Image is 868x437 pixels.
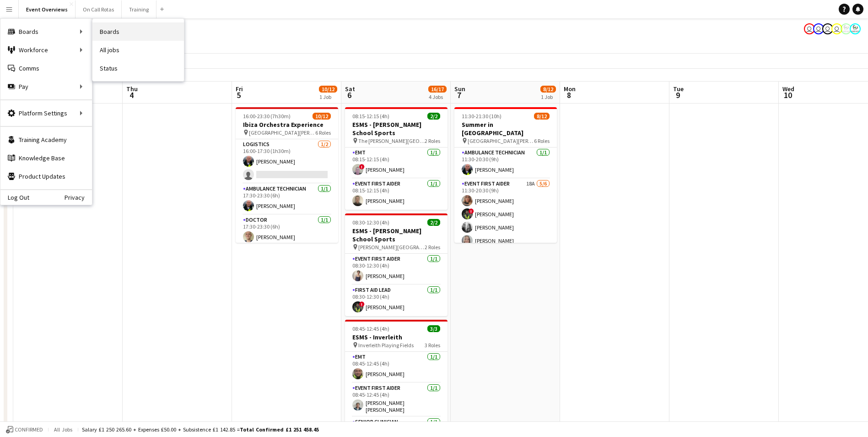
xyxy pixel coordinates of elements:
[345,333,447,341] h3: ESMS - Inverleith
[319,93,337,100] div: 1 Job
[15,426,43,433] span: Confirmed
[344,90,355,100] span: 6
[540,86,556,93] span: 8/12
[52,426,74,433] span: All jobs
[781,90,794,100] span: 10
[429,93,446,100] div: 4 Jobs
[236,120,338,129] h3: Ibiza Orchestra Experience
[358,137,425,144] span: The [PERSON_NAME][GEOGRAPHIC_DATA]
[0,131,92,149] a: Training Academy
[454,120,557,137] h3: Summer in [GEOGRAPHIC_DATA]
[534,137,550,144] span: 6 Roles
[453,90,465,100] span: 7
[240,426,319,433] span: Total Confirmed £1 251 458.45
[822,23,833,34] app-user-avatar: Operations Team
[236,184,338,215] app-card-role: Ambulance Technician1/117:30-23:30 (6h)[PERSON_NAME]
[345,107,447,210] app-job-card: 08:15-12:15 (4h)2/2ESMS - [PERSON_NAME] School Sports The [PERSON_NAME][GEOGRAPHIC_DATA]2 RolesEM...
[0,194,29,201] a: Log Out
[352,113,389,120] span: 08:15-12:15 (4h)
[850,23,861,34] app-user-avatar: Operations Manager
[122,0,156,18] button: Training
[352,325,389,332] span: 08:45-12:45 (4h)
[0,59,92,77] a: Comms
[673,85,684,93] span: Tue
[0,22,92,41] div: Boards
[345,285,447,316] app-card-role: First Aid Lead1/108:30-12:30 (4h)![PERSON_NAME]
[454,179,557,276] app-card-role: Event First Aider18A5/611:30-20:30 (9h)[PERSON_NAME]![PERSON_NAME][PERSON_NAME][PERSON_NAME]
[359,164,365,169] span: !
[841,23,852,34] app-user-avatar: Operations Manager
[469,208,474,214] span: !
[345,213,447,316] app-job-card: 08:30-12:30 (4h)2/2ESMS - [PERSON_NAME] School Sports [PERSON_NAME][GEOGRAPHIC_DATA]2 RolesEvent ...
[428,86,447,93] span: 16/17
[126,85,138,93] span: Thu
[0,77,92,96] div: Pay
[345,120,447,137] h3: ESMS - [PERSON_NAME] School Sports
[0,167,92,186] a: Product Updates
[541,93,555,100] div: 1 Job
[345,85,355,93] span: Sat
[234,90,243,100] span: 5
[243,113,291,120] span: 16:00-23:30 (7h30m)
[125,90,138,100] span: 4
[672,90,684,100] span: 9
[454,85,465,93] span: Sun
[427,219,440,226] span: 2/2
[782,85,794,93] span: Wed
[345,227,447,243] h3: ESMS - [PERSON_NAME] School Sports
[345,352,447,383] app-card-role: EMT1/108:45-12:45 (4h)[PERSON_NAME]
[345,254,447,285] app-card-role: Event First Aider1/108:30-12:30 (4h)[PERSON_NAME]
[236,85,243,93] span: Fri
[454,107,557,243] app-job-card: 11:30-21:30 (10h)8/12Summer in [GEOGRAPHIC_DATA] [GEOGRAPHIC_DATA][PERSON_NAME], [GEOGRAPHIC_DATA...
[425,137,440,144] span: 2 Roles
[0,149,92,167] a: Knowledge Base
[236,139,338,184] app-card-role: Logistics1/216:00-17:30 (1h30m)[PERSON_NAME]
[468,137,534,144] span: [GEOGRAPHIC_DATA][PERSON_NAME], [GEOGRAPHIC_DATA]
[82,426,319,433] div: Salary £1 250 265.60 + Expenses £50.00 + Subsistence £1 142.85 =
[92,59,184,77] a: Status
[315,129,331,136] span: 6 Roles
[0,41,92,59] div: Workforce
[92,41,184,59] a: All jobs
[345,179,447,210] app-card-role: Event First Aider1/108:15-12:15 (4h)[PERSON_NAME]
[358,244,425,251] span: [PERSON_NAME][GEOGRAPHIC_DATA]
[75,0,122,18] button: On Call Rotas
[564,85,576,93] span: Mon
[427,113,440,120] span: 2/2
[562,90,576,100] span: 8
[345,147,447,179] app-card-role: EMT1/108:15-12:15 (4h)![PERSON_NAME]
[534,113,550,120] span: 8/12
[352,219,389,226] span: 08:30-12:30 (4h)
[319,86,337,93] span: 10/12
[313,113,331,120] span: 10/12
[358,342,414,349] span: Inverleith Playing Fields
[249,129,315,136] span: [GEOGRAPHIC_DATA][PERSON_NAME], [GEOGRAPHIC_DATA]
[425,342,440,349] span: 3 Roles
[804,23,815,34] app-user-avatar: Operations Team
[425,244,440,251] span: 2 Roles
[831,23,842,34] app-user-avatar: Operations Team
[0,104,92,122] div: Platform Settings
[236,215,338,246] app-card-role: Doctor1/117:30-23:30 (6h)[PERSON_NAME]
[813,23,824,34] app-user-avatar: Operations Team
[462,113,501,120] span: 11:30-21:30 (10h)
[427,325,440,332] span: 3/3
[345,383,447,417] app-card-role: Event First Aider1/108:45-12:45 (4h)[PERSON_NAME] [PERSON_NAME]
[92,22,184,41] a: Boards
[236,107,338,243] app-job-card: 16:00-23:30 (7h30m)10/12Ibiza Orchestra Experience [GEOGRAPHIC_DATA][PERSON_NAME], [GEOGRAPHIC_DA...
[359,301,365,307] span: !
[5,425,44,435] button: Confirmed
[454,147,557,179] app-card-role: Ambulance Technician1/111:30-20:30 (9h)[PERSON_NAME]
[65,194,92,201] a: Privacy
[19,0,75,18] button: Event Overviews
